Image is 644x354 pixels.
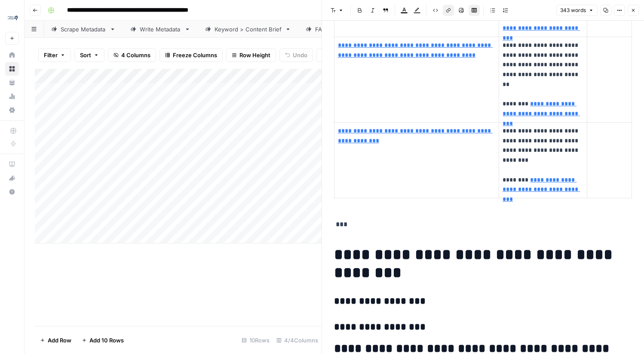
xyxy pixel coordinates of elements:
span: 343 words [560,6,586,14]
button: Row Height [226,48,276,62]
button: What's new? [5,171,19,185]
div: 4/4 Columns [273,333,322,347]
span: Freeze Columns [173,51,217,59]
a: Scrape Metadata [44,21,123,38]
span: Add 10 Rows [89,336,124,345]
button: Help + Support [5,185,19,199]
button: 4 Columns [108,48,156,62]
button: Undo [279,48,313,62]
div: 10 Rows [238,333,273,347]
div: What's new? [6,172,18,185]
a: Settings [5,103,19,117]
a: Home [5,48,19,62]
span: Add Row [48,336,71,345]
div: Scrape Metadata [61,25,106,34]
img: Compound Growth Logo [5,10,21,25]
span: Sort [80,51,91,59]
span: 4 Columns [121,51,150,59]
a: Browse [5,62,19,76]
span: Undo [293,51,307,59]
button: 343 words [556,5,598,16]
a: Your Data [5,76,19,89]
button: Filter [38,48,71,62]
button: Workspace: Compound Growth [5,7,19,28]
button: Add Row [35,333,77,347]
a: AirOps Academy [5,157,19,171]
span: Filter [44,51,58,59]
a: Write Metadata [123,21,198,38]
button: Sort [74,48,104,62]
a: Usage [5,89,19,103]
span: Row Height [239,51,270,59]
a: Keyword > Content Brief [198,21,298,38]
div: Keyword > Content Brief [215,25,282,34]
div: FAQs [315,25,329,34]
a: FAQs [298,21,346,38]
button: Add 10 Rows [77,333,129,347]
div: Write Metadata [140,25,181,34]
button: Freeze Columns [159,48,223,62]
